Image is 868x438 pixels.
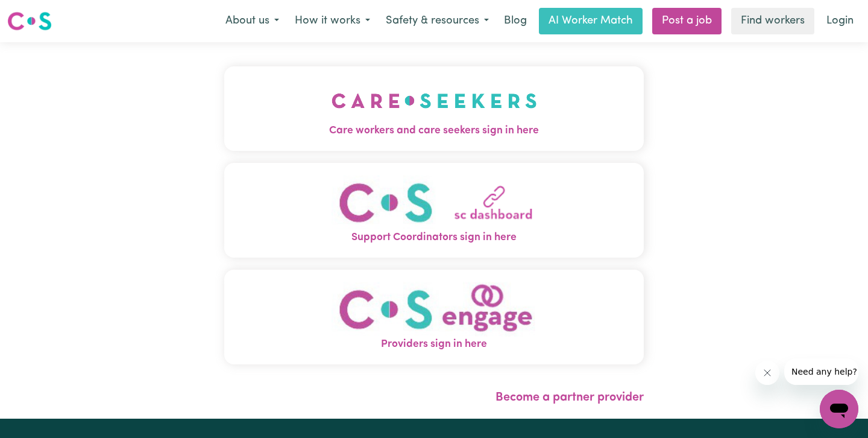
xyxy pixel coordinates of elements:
[539,8,643,34] a: AI Worker Match
[7,7,52,35] a: Careseekers logo
[731,8,814,34] a: Find workers
[497,8,534,34] a: Blog
[224,163,644,258] button: Support Coordinators sign in here
[784,358,858,385] iframe: Message from company
[224,66,644,151] button: Care workers and care seekers sign in here
[7,10,52,32] img: Careseekers logo
[287,8,378,34] button: How it works
[819,8,861,34] a: Login
[224,270,644,364] button: Providers sign in here
[224,123,644,139] span: Care workers and care seekers sign in here
[218,8,287,34] button: About us
[755,361,779,385] iframe: Close message
[378,8,497,34] button: Safety & resources
[820,390,858,428] iframe: Button to launch messaging window
[652,8,722,34] a: Post a job
[495,392,644,404] a: Become a partner provider
[224,337,644,352] span: Providers sign in here
[224,230,644,246] span: Support Coordinators sign in here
